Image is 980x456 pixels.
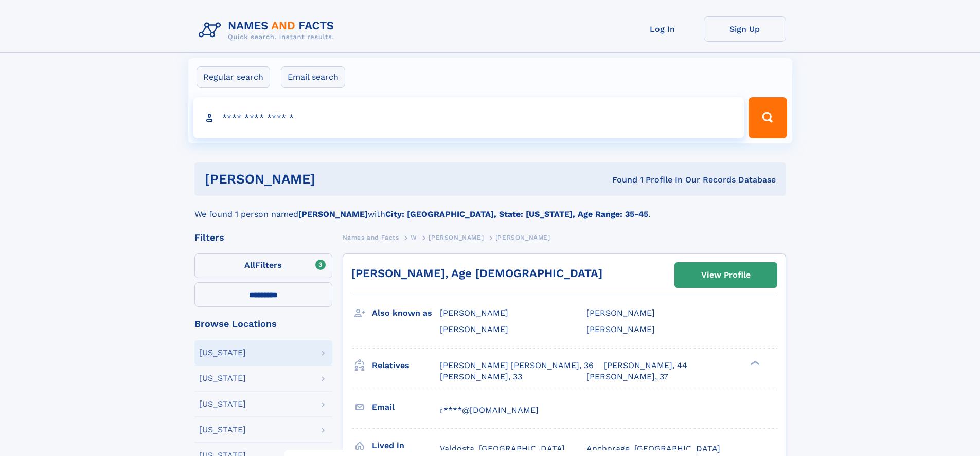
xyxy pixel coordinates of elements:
div: View Profile [701,263,751,287]
a: W [411,231,417,244]
div: We found 1 person named with . [194,196,786,221]
label: Regular search [197,66,270,88]
h3: Also known as [372,304,440,322]
h3: Relatives [372,357,440,374]
a: [PERSON_NAME] [PERSON_NAME], 36 [440,360,594,371]
label: Email search [281,66,345,88]
div: ❯ [748,359,760,366]
b: [PERSON_NAME] [298,209,368,219]
span: [PERSON_NAME] [586,308,655,318]
span: [PERSON_NAME] [495,234,550,241]
span: [PERSON_NAME] [586,324,655,334]
a: [PERSON_NAME], Age [DEMOGRAPHIC_DATA] [351,267,602,280]
h3: Lived in [372,437,440,454]
button: Search Button [749,97,787,138]
span: Valdosta, [GEOGRAPHIC_DATA] [440,444,565,453]
div: Browse Locations [194,319,332,329]
a: [PERSON_NAME] [429,231,484,244]
b: City: [GEOGRAPHIC_DATA], State: [US_STATE], Age Range: 35-45 [385,209,648,219]
span: All [244,260,255,270]
span: [PERSON_NAME] [440,324,508,334]
div: [US_STATE] [199,349,246,357]
h1: [PERSON_NAME] [205,173,464,186]
a: Log In [621,16,704,42]
img: Logo Names and Facts [194,16,343,44]
a: Names and Facts [343,231,399,244]
input: search input [193,97,744,138]
a: [PERSON_NAME], 33 [440,371,522,382]
a: [PERSON_NAME], 44 [604,360,687,371]
span: Anchorage, [GEOGRAPHIC_DATA] [586,444,720,453]
h3: Email [372,398,440,416]
a: [PERSON_NAME], 37 [586,371,668,382]
a: Sign Up [704,16,786,42]
a: View Profile [675,263,777,287]
label: Filters [194,253,332,278]
div: Found 1 Profile In Our Records Database [464,174,776,186]
div: Filters [194,233,332,242]
span: [PERSON_NAME] [440,308,508,318]
div: [US_STATE] [199,400,246,408]
span: [PERSON_NAME] [429,234,484,241]
div: [US_STATE] [199,374,246,382]
span: W [411,234,417,241]
div: [US_STATE] [199,426,246,434]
